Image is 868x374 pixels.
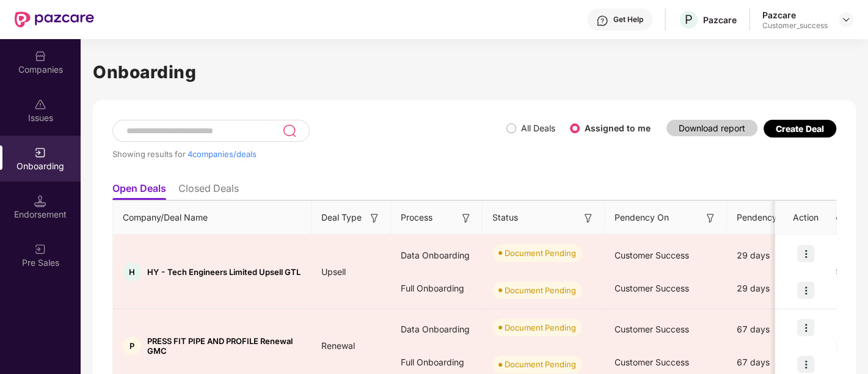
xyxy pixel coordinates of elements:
[15,12,94,28] img: New Pazcare Logo
[585,123,651,133] label: Assigned to me
[505,321,576,334] div: Document Pending
[615,357,689,367] span: Customer Success
[147,267,301,277] span: HY - Tech Engineers Limited Upsell GTL
[505,358,576,370] div: Document Pending
[727,201,819,235] th: Pendency
[615,211,669,224] span: Pendency On
[776,123,824,134] div: Create Deal
[615,283,689,293] span: Customer Success
[391,272,483,305] div: Full Onboarding
[34,98,46,111] img: svg+xml;base64,PHN2ZyBpZD0iSXNzdWVzX2Rpc2FibGVkIiB4bWxucz0iaHR0cDovL3d3dy53My5vcmcvMjAwMC9zdmciIH...
[762,9,828,21] div: Pazcare
[737,211,799,224] span: Pendency
[615,250,689,260] span: Customer Success
[312,266,356,277] span: Upsell
[704,212,717,224] img: svg+xml;base64,PHN2ZyB3aWR0aD0iMTYiIGhlaWdodD0iMTYiIHZpZXdCb3g9IjAgMCAxNiAxNiIgZmlsbD0ibm9uZSIgeG...
[460,212,472,224] img: svg+xml;base64,PHN2ZyB3aWR0aD0iMTYiIGhlaWdodD0iMTYiIHZpZXdCb3g9IjAgMCAxNiAxNiIgZmlsbD0ibm9uZSIgeG...
[841,15,851,24] img: svg+xml;base64,PHN2ZyBpZD0iRHJvcGRvd24tMzJ4MzIiIHhtbG5zPSJodHRwOi8vd3d3LnczLm9yZy8yMDAwL3N2ZyIgd2...
[685,12,693,27] span: P
[775,201,836,235] th: Action
[582,212,594,224] img: svg+xml;base64,PHN2ZyB3aWR0aD0iMTYiIGhlaWdodD0iMTYiIHZpZXdCb3g9IjAgMCAxNiAxNiIgZmlsbD0ibm9uZSIgeG...
[727,239,819,272] div: 29 days
[727,313,819,346] div: 67 days
[703,14,737,26] div: Pazcare
[321,211,362,224] span: Deal Type
[113,201,312,235] th: Company/Deal Name
[368,212,381,224] img: svg+xml;base64,PHN2ZyB3aWR0aD0iMTYiIGhlaWdodD0iMTYiIHZpZXdCb3g9IjAgMCAxNiAxNiIgZmlsbD0ibm9uZSIgeG...
[34,243,46,255] img: svg+xml;base64,PHN2ZyB3aWR0aD0iMjAiIGhlaWdodD0iMjAiIHZpZXdCb3g9IjAgMCAyMCAyMCIgZmlsbD0ibm9uZSIgeG...
[391,313,483,346] div: Data Onboarding
[112,182,166,200] li: Open Deals
[596,15,608,27] img: svg+xml;base64,PHN2ZyBpZD0iSGVscC0zMngzMiIgeG1sbnM9Imh0dHA6Ly93d3cudzMub3JnLzIwMDAvc3ZnIiB3aWR0aD...
[34,147,46,159] img: svg+xml;base64,PHN2ZyB3aWR0aD0iMjAiIGhlaWdodD0iMjAiIHZpZXdCb3g9IjAgMCAyMCAyMCIgZmlsbD0ibm9uZSIgeG...
[123,263,141,281] div: H
[34,50,46,62] img: svg+xml;base64,PHN2ZyBpZD0iQ29tcGFuaWVzIiB4bWxucz0iaHR0cDovL3d3dy53My5vcmcvMjAwMC9zdmciIHdpZHRoPS...
[797,319,814,336] img: icon
[505,284,576,296] div: Document Pending
[492,211,518,224] span: Status
[797,245,814,262] img: icon
[147,336,302,356] span: PRESS FIT PIPE AND PROFILE Renewal GMC
[123,337,141,355] div: P
[505,247,576,259] div: Document Pending
[312,340,365,351] span: Renewal
[613,15,643,24] div: Get Help
[34,195,46,207] img: svg+xml;base64,PHN2ZyB3aWR0aD0iMTQuNSIgaGVpZ2h0PSIxNC41IiB2aWV3Qm94PSIwIDAgMTYgMTYiIGZpbGw9Im5vbm...
[762,21,828,31] div: Customer_success
[521,123,555,133] label: All Deals
[178,182,239,200] li: Closed Deals
[401,211,432,224] span: Process
[391,239,483,272] div: Data Onboarding
[727,272,819,305] div: 29 days
[797,356,814,373] img: icon
[615,324,689,334] span: Customer Success
[666,120,757,136] button: Download report
[188,149,257,159] span: 4 companies/deals
[93,59,856,86] h1: Onboarding
[797,282,814,299] img: icon
[112,149,506,159] div: Showing results for
[282,123,296,138] img: svg+xml;base64,PHN2ZyB3aWR0aD0iMjQiIGhlaWdodD0iMjUiIHZpZXdCb3g9IjAgMCAyNCAyNSIgZmlsbD0ibm9uZSIgeG...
